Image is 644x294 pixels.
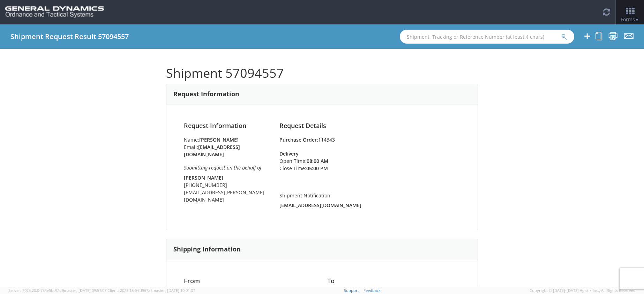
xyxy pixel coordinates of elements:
[184,144,240,158] strong: [EMAIL_ADDRESS][DOMAIN_NAME]
[621,16,639,23] span: Forms
[184,165,269,170] h6: Submitting request on the behalf of
[279,202,361,209] strong: [EMAIL_ADDRESS][DOMAIN_NAME]
[8,288,106,293] span: Server: 2025.20.0-734e5bc92d9
[5,6,104,18] img: gd-ots-0c3321f2eb4c994f95cb.png
[327,278,460,285] h4: To
[184,136,269,143] li: Name:
[279,136,318,143] strong: Purchase Order:
[166,66,478,80] h1: Shipment 57094557
[64,288,106,293] span: master, [DATE] 09:51:07
[279,165,350,172] li: Close Time:
[107,288,195,293] span: Client: 2025.18.0-fd567a5
[152,288,195,293] span: master, [DATE] 10:01:07
[10,33,129,40] h4: Shipment Request Result 57094557
[199,136,239,143] strong: [PERSON_NAME]
[307,158,328,164] strong: 08:00 AM
[364,288,381,293] a: Feedback
[184,181,269,189] li: [PHONE_NUMBER]
[279,193,460,198] h5: Shipment Notification
[173,246,241,253] h3: Shipping Information
[279,157,350,165] li: Open Time:
[400,30,574,44] input: Shipment, Tracking or Reference Number (at least 4 chars)
[184,189,269,203] li: [EMAIL_ADDRESS][PERSON_NAME][DOMAIN_NAME]
[184,143,269,158] li: Email:
[184,174,223,181] strong: [PERSON_NAME]
[184,278,317,285] h4: From
[530,288,636,293] span: Copyright © [DATE]-[DATE] Agistix Inc., All Rights Reserved
[279,122,460,129] h4: Request Details
[173,91,239,98] h3: Request Information
[184,122,269,129] h4: Request Information
[344,288,359,293] a: Support
[279,150,299,157] strong: Delivery
[306,165,328,172] strong: 05:00 PM
[279,136,460,143] li: 114343
[635,17,639,23] span: ▼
